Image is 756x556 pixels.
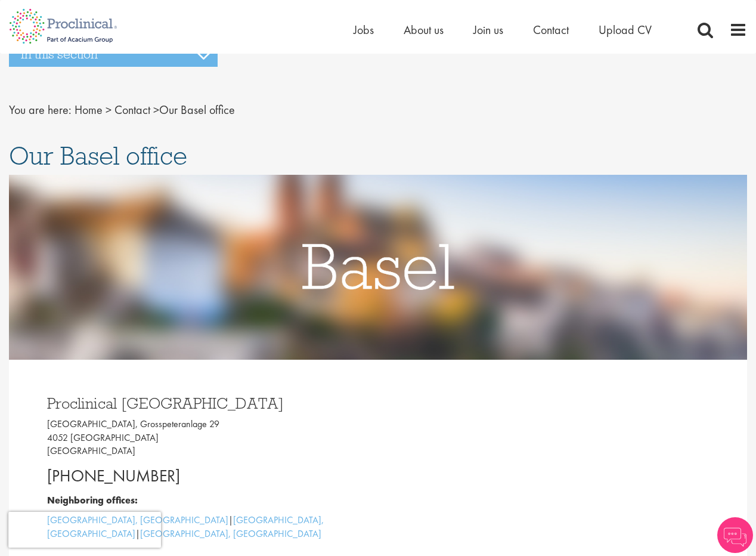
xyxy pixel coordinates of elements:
[354,22,374,38] a: Jobs
[75,102,103,118] a: breadcrumb link to Home
[75,102,235,118] span: Our Basel office
[8,512,161,548] iframe: reCAPTCHA
[140,527,321,540] a: [GEOGRAPHIC_DATA], [GEOGRAPHIC_DATA]
[473,22,503,38] a: Join us
[47,464,369,488] p: [PHONE_NUMBER]
[153,102,159,118] span: >
[599,22,652,38] a: Upload CV
[47,514,369,541] p: | |
[47,396,369,411] h3: Proclinical [GEOGRAPHIC_DATA]
[47,494,138,506] b: Neighboring offices:
[717,517,753,553] img: Chatbot
[9,102,72,118] span: You are here:
[9,42,218,67] h3: In this section
[9,140,187,172] span: Our Basel office
[404,22,444,38] a: About us
[106,102,111,118] span: >
[114,102,150,118] a: breadcrumb link to Contact
[47,418,369,459] p: [GEOGRAPHIC_DATA], Grosspeteranlage 29 4052 [GEOGRAPHIC_DATA] [GEOGRAPHIC_DATA]
[533,22,569,38] a: Contact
